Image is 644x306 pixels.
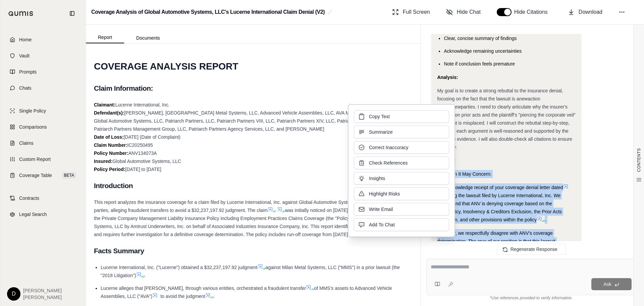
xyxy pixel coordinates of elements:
[514,8,552,16] span: Hide Citations
[101,265,258,270] span: Lucerne International, Inc. ("Lucerne") obtained a $32,237,197.92 judgment
[94,244,413,258] h2: Facts Summary
[19,52,30,59] span: Vault
[94,159,112,164] strong: Insured:
[369,129,393,135] span: Summarize
[444,48,522,54] span: Acknowledge remaining uncertainties
[603,281,611,287] span: Ask
[4,81,82,95] a: Chats
[426,295,636,301] div: *Use references provided to verify information.
[94,110,124,116] strong: Defendant(s):
[124,33,172,43] button: Documents
[115,102,170,107] span: Lucerne International, Inc.
[369,221,395,228] span: Add To Chat
[94,134,124,140] strong: Date of Loss:
[591,278,632,290] button: Ask
[403,8,430,16] span: Full Screen
[8,11,34,16] img: Qumis Logo
[4,32,82,47] a: Home
[4,191,82,206] a: Contracts
[86,32,124,43] button: Report
[19,211,47,218] span: Legal Search
[213,294,215,299] span: .
[62,172,76,179] span: BETA
[19,85,32,91] span: Chats
[19,156,51,163] span: Custom Report
[19,107,46,114] span: Single Policy
[285,208,348,213] span: was initially noticed on [DATE]
[4,103,82,118] a: Single Policy
[23,294,62,301] span: [PERSON_NAME]
[125,167,161,172] span: [DATE] to [DATE]
[545,217,546,222] span: .
[19,172,52,179] span: Coverage Table
[437,185,563,190] span: We acknowledge receipt of your coverage denial letter dated
[19,140,34,146] span: Claims
[4,152,82,167] a: Custom Report
[369,144,408,151] span: Correct Inaccuracy
[444,36,517,41] span: Clear, concise summary of findings
[354,218,449,231] button: Add To Chat
[519,96,528,101] em: new
[128,150,157,156] span: ANV134073A
[369,206,393,213] span: Write Email
[4,136,82,150] a: Claims
[94,179,413,193] h2: Introduction
[369,175,385,182] span: Insights
[511,247,557,252] span: Regenerate Response
[369,160,408,166] span: Check References
[437,104,575,150] span: parties. I need to clearly articulate why the insurer's reliance on prior acts and the plaintiff'...
[4,168,82,183] a: Coverage TableBETA
[437,171,491,177] span: To Whom It May Concern:
[160,294,205,299] span: to avoid the judgment
[444,61,515,67] span: Note if conclusion feels premature
[94,81,413,95] h2: Claim Information:
[144,273,146,278] span: .
[4,120,82,134] a: Comparisons
[127,142,153,148] span: IC20250495
[101,286,392,299] span: of MMS's assets to Advanced Vehicle Assemblies, LLC ("AVA")
[4,207,82,222] a: Legal Search
[4,48,82,63] a: Vault
[94,102,115,107] strong: Claimant:
[437,88,563,101] span: My goal is to create a strong rebuttal to the insurance denial, focusing on the fact that the law...
[354,110,449,123] button: Copy Text
[23,287,62,294] span: [PERSON_NAME]
[437,193,562,222] span: regarding the lawsuit filed by Lucerne International, Inc. We understand that ANV is denying cove...
[636,148,642,172] span: CONTENTS
[112,159,181,164] span: Global Automotive Systems, LLC
[94,200,407,213] span: This report analyzes the insurance coverage for a claim filed by Lucerne International, Inc. agai...
[354,172,449,185] button: Insights
[452,104,461,110] em: new
[94,167,125,172] strong: Policy Period:
[354,203,449,216] button: Write Email
[443,5,483,19] button: Hide Chat
[94,110,401,132] span: [PERSON_NAME], [GEOGRAPHIC_DATA] Metal Systems, LLC, Advanced Vehicle Assemblies, LLC, AVA Milan ...
[94,150,128,156] strong: Policy Number:
[579,8,602,16] span: Download
[457,8,481,16] span: Hide Chat
[389,5,433,19] button: Full Screen
[4,64,82,79] a: Prompts
[497,244,566,255] button: Regenerate Response
[19,36,32,43] span: Home
[565,5,605,19] button: Download
[354,141,449,154] button: Correct Inaccuracy
[124,134,180,140] span: [DATE] (Date of Complaint)
[354,157,449,169] button: Check References
[94,142,127,148] strong: Claim Number:
[19,69,37,75] span: Prompts
[101,286,306,291] span: Lucerne alleges that [PERSON_NAME], through various entities, orchestrated a fraudulent transfer
[91,6,325,18] h2: Coverage Analysis of Global Automotive Systems, LLC's Lucerne International Claim Denial (V2)
[67,8,77,19] button: Collapse sidebar
[369,190,400,197] span: Highlight Risks
[369,113,390,120] span: Copy Text
[437,75,458,80] strong: Analysis:
[94,57,413,76] h1: COVERAGE ANALYSIS REPORT
[7,287,20,301] div: D
[437,230,555,252] span: However, we respectfully disagree with ANV's coverage determination. The crux of our position is ...
[354,126,449,138] button: Summarize
[19,195,39,202] span: Contracts
[19,124,47,130] span: Comparisons
[354,187,449,200] button: Highlight Risks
